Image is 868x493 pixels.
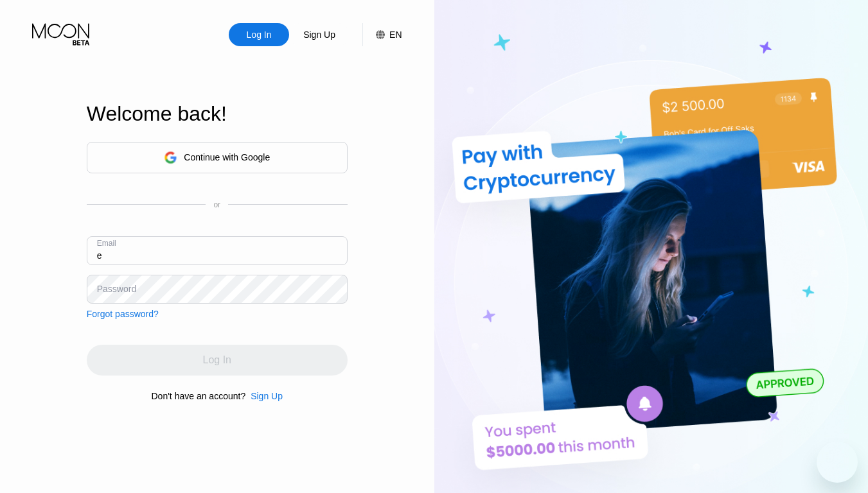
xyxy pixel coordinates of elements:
[251,391,283,401] div: Sign Up
[362,23,402,46] div: EN
[87,309,159,319] div: Forgot password?
[245,28,273,41] div: Log In
[389,30,402,40] div: EN
[152,391,246,401] div: Don't have an account?
[289,23,350,46] div: Sign Up
[97,239,116,248] div: Email
[229,23,289,46] div: Log In
[87,142,348,173] div: Continue with Google
[213,200,220,209] div: or
[817,442,858,483] iframe: Button to launch messaging window
[245,391,283,401] div: Sign Up
[184,152,270,162] div: Continue with Google
[97,284,136,294] div: Password
[87,102,348,126] div: Welcome back!
[302,28,337,41] div: Sign Up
